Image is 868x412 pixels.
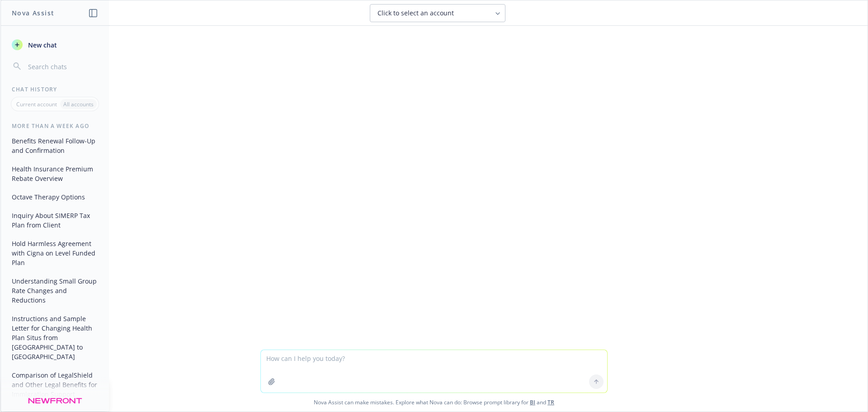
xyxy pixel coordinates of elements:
[16,100,57,108] p: Current account
[26,60,98,73] input: Search chats
[4,393,864,412] span: Nova Assist can make mistakes. Explore what Nova can do: Browse prompt library for and
[377,9,454,18] span: Click to select an account
[8,208,102,232] button: Inquiry About SIMERP Tax Plan from Client
[8,236,102,270] button: Hold Harmless Agreement with Cigna on Level Funded Plan
[8,133,102,158] button: Benefits Renewal Follow-Up and Confirmation
[1,122,109,130] div: More than a week ago
[8,311,102,364] button: Instructions and Sample Letter for Changing Health Plan Situs from [GEOGRAPHIC_DATA] to [GEOGRAPH...
[8,37,102,53] button: New chat
[370,4,505,22] button: Click to select an account
[8,161,102,186] button: Health Insurance Premium Rebate Overview
[547,398,554,406] a: TR
[12,8,54,18] h1: Nova Assist
[1,85,109,93] div: Chat History
[26,40,57,50] span: New chat
[63,100,94,108] p: All accounts
[8,274,102,308] button: Understanding Small Group Rate Changes and Reductions
[8,368,102,402] button: Comparison of LegalShield and Other Legal Benefits for Immigration Support
[530,398,535,406] a: BI
[8,189,102,204] button: Octave Therapy Options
